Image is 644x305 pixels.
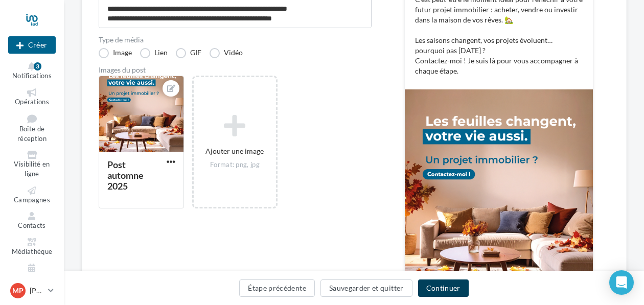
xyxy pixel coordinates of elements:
a: Calendrier [8,262,56,284]
div: Post automne 2025 [107,159,144,192]
button: Créer [8,36,56,54]
label: Vidéo [210,48,243,58]
label: GIF [176,48,201,58]
a: Opérations [8,86,56,108]
div: Images du post [99,66,372,74]
a: Visibilité en ligne [8,149,56,180]
button: Continuer [418,279,469,297]
span: Médiathèque [12,247,53,255]
span: Boîte de réception [17,125,47,143]
span: Campagnes [14,196,50,204]
label: Lien [140,48,168,58]
p: [PERSON_NAME] [30,286,44,296]
span: Visibilité en ligne [14,160,50,178]
span: MP [12,286,24,296]
a: Contacts [8,210,56,232]
label: Image [99,48,132,58]
div: Open Intercom Messenger [609,270,634,295]
a: Boîte de réception [8,112,56,145]
a: Campagnes [8,184,56,206]
span: Contacts [18,221,46,229]
span: Opérations [15,98,49,106]
button: Étape précédente [239,279,315,297]
label: Type de média [99,36,372,43]
button: Notifications 3 [8,60,56,82]
button: Sauvegarder et quitter [320,279,412,297]
div: 3 [34,62,41,71]
div: Nouvelle campagne [8,36,56,54]
a: MP [PERSON_NAME] [8,281,56,300]
span: Notifications [12,72,52,80]
a: Médiathèque [8,236,56,258]
span: Calendrier [16,273,48,281]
